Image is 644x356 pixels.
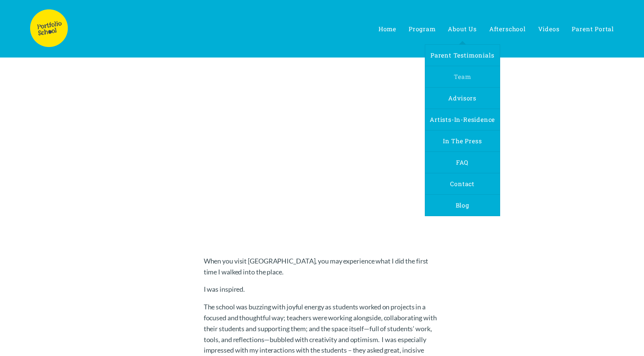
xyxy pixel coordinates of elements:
span: Contact [450,180,475,188]
a: Artists-In-Residence [425,109,499,130]
span: Program [409,25,436,33]
a: Advisors [444,88,481,109]
a: Blog [451,195,474,216]
a: FAQ [452,152,473,173]
img: Portfolio School [30,9,68,47]
a: Parent Testimonials [426,45,499,66]
a: Afterschool [489,25,526,32]
span: Team [454,73,471,80]
span: Blog [456,201,469,209]
span: Home [378,25,396,33]
a: Team [449,66,475,87]
span: About Us [448,25,476,33]
a: Parent Portal [572,25,614,32]
p: I was inspired. [204,284,441,295]
p: When you visit [GEOGRAPHIC_DATA], you may experience what I did the first time I walked into the ... [204,256,441,277]
a: Contact [446,173,479,194]
span: In the Press [443,137,482,145]
span: Videos [538,25,560,33]
h1: A message from Our Head of School [171,118,473,157]
span: Parent Portal [572,25,614,33]
a: Home [378,25,396,32]
a: Videos [538,25,560,32]
span: Afterschool [489,25,526,33]
span: Advisors [448,94,476,102]
span: FAQ [456,158,468,166]
span: Artists-In-Residence [430,115,495,123]
a: In the Press [438,130,487,151]
span: Parent Testimonials [430,51,494,59]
